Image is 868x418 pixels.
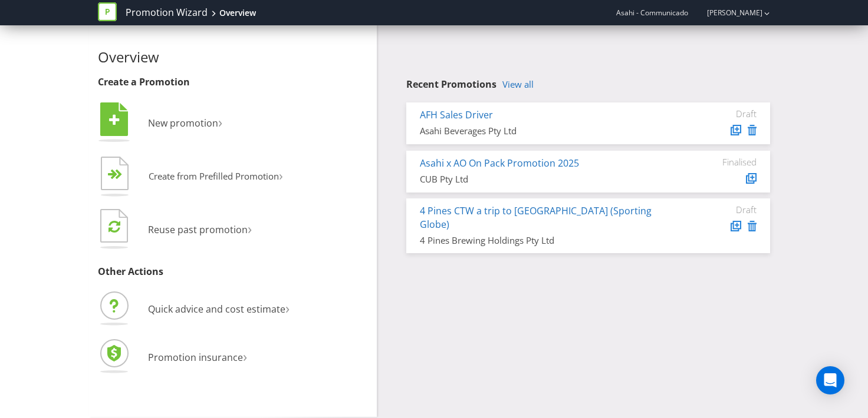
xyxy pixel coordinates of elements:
span: › [243,346,247,366]
div: CUB Pty Ltd [420,173,668,185]
tspan:  [108,220,120,233]
button: Create from Prefilled Promotion› [98,154,284,201]
span: › [279,166,283,184]
span: › [248,218,252,238]
span: › [285,298,290,317]
div: Draft [686,108,757,119]
div: Overview [219,7,256,19]
span: Recent Promotions [406,78,497,91]
tspan:  [115,169,123,180]
div: Draft [686,204,757,215]
a: View all [502,79,534,89]
a: [PERSON_NAME] [695,8,762,18]
span: Quick advice and cost estimate [148,303,285,316]
h3: Create a Promotion [98,77,368,88]
a: Promotion Wizard [126,6,208,19]
span: Create from Prefilled Promotion [149,170,279,182]
span: › [218,112,222,131]
h3: Other Actions [98,267,368,277]
span: Promotion insurance [148,351,243,364]
a: Promotion insurance› [98,351,247,364]
span: Reuse past promotion [148,223,248,236]
span: New promotion [148,117,218,130]
div: Open Intercom Messenger [816,366,844,394]
div: Finalised [686,157,757,167]
div: 4 Pines Brewing Holdings Pty Ltd [420,234,668,247]
tspan:  [109,114,120,127]
span: Asahi - Communicado [616,8,688,18]
a: 4 Pines CTW a trip to [GEOGRAPHIC_DATA] (Sporting Globe) [420,204,652,231]
a: Asahi x AO On Pack Promotion 2025 [420,157,579,170]
div: Asahi Beverages Pty Ltd [420,125,668,137]
h2: Overview [98,49,368,65]
a: AFH Sales Driver [420,108,493,121]
a: Quick advice and cost estimate› [98,303,290,316]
